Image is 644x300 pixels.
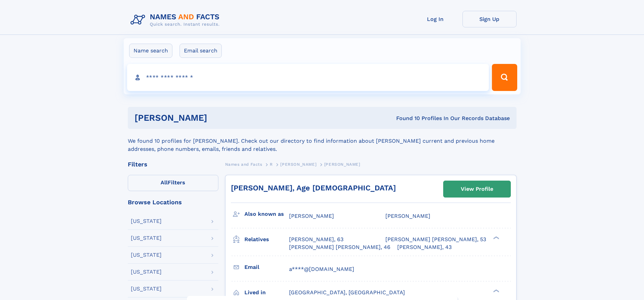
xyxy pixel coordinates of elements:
[492,289,500,293] div: ❯
[244,287,289,298] h3: Lived in
[270,160,273,168] a: R
[302,115,510,122] div: Found 10 Profiles In Our Records Database
[128,161,218,167] div: Filters
[280,162,316,167] span: [PERSON_NAME]
[128,129,517,153] div: We found 10 profiles for [PERSON_NAME]. Check out our directory to find information about [PERSON...
[492,64,517,91] button: Search Button
[444,181,510,197] a: View Profile
[244,208,289,220] h3: Also known as
[128,175,218,191] label: Filters
[289,289,405,296] span: [GEOGRAPHIC_DATA], [GEOGRAPHIC_DATA]
[289,213,334,219] span: [PERSON_NAME]
[135,114,302,122] h1: [PERSON_NAME]
[385,213,430,219] span: [PERSON_NAME]
[131,218,162,224] div: [US_STATE]
[270,162,273,167] span: R
[225,160,262,168] a: Names and Facts
[129,44,172,58] label: Name search
[131,235,162,241] div: [US_STATE]
[397,244,452,251] a: [PERSON_NAME], 43
[408,11,462,27] a: Log In
[462,11,517,27] a: Sign Up
[161,179,168,186] span: All
[128,199,218,205] div: Browse Locations
[280,160,316,168] a: [PERSON_NAME]
[127,64,489,91] input: search input
[492,236,500,240] div: ❯
[289,236,343,243] a: [PERSON_NAME], 63
[131,252,162,258] div: [US_STATE]
[131,286,162,292] div: [US_STATE]
[461,181,493,197] div: View Profile
[289,244,390,251] a: [PERSON_NAME] [PERSON_NAME], 46
[128,11,225,29] img: Logo Names and Facts
[244,261,289,273] h3: Email
[180,44,222,58] label: Email search
[131,269,162,275] div: [US_STATE]
[231,184,396,192] a: [PERSON_NAME], Age [DEMOGRAPHIC_DATA]
[385,236,486,243] a: [PERSON_NAME] [PERSON_NAME], 53
[244,234,289,245] h3: Relatives
[324,162,360,167] span: [PERSON_NAME]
